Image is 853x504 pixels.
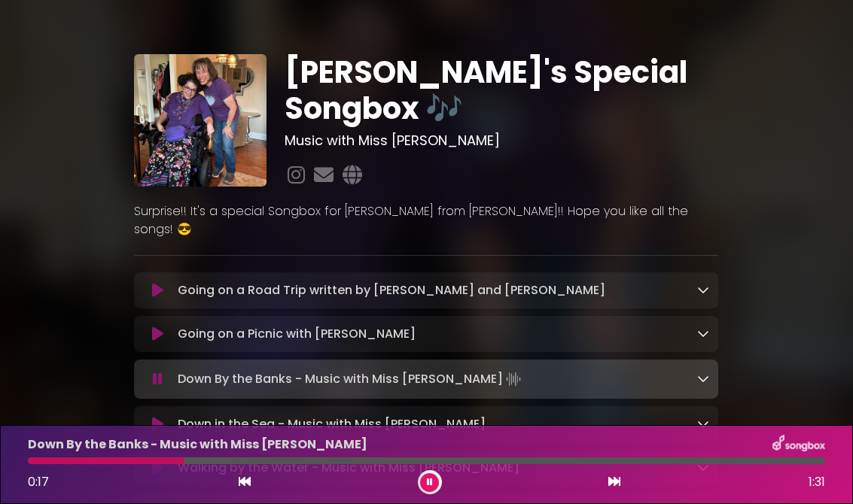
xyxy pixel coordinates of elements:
[178,325,416,343] p: Going on a Picnic with [PERSON_NAME]
[134,54,267,187] img: DpsALNU4Qse55zioNQQO
[28,473,49,490] span: 0:17
[503,369,524,390] img: waveform4.gif
[28,436,367,454] p: Down By the Banks - Music with Miss [PERSON_NAME]
[178,369,524,390] p: Down By the Banks - Music with Miss [PERSON_NAME]
[134,202,718,238] p: Surprise!! It's a special Songbox for [PERSON_NAME] from [PERSON_NAME]!! Hope you like all the so...
[772,435,825,454] img: songbox-logo-white.png
[809,473,825,491] span: 1:31
[178,281,605,299] p: Going on a Road Trip written by [PERSON_NAME] and [PERSON_NAME]
[178,415,486,433] p: Down in the Sea - Music with Miss [PERSON_NAME]
[285,54,718,126] h1: [PERSON_NAME]'s Special Songbox 🎶
[285,132,718,149] h3: Music with Miss [PERSON_NAME]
